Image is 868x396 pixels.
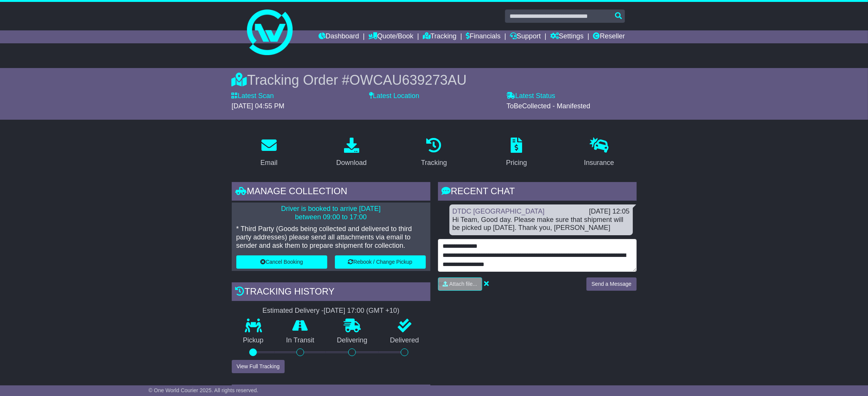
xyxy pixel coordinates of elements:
[232,282,430,303] div: Tracking history
[452,208,545,215] a: DTDC [GEOGRAPHIC_DATA]
[510,30,541,43] a: Support
[579,135,619,171] a: Insurance
[232,360,285,373] button: View Full Tracking
[236,225,426,250] p: * Third Party (Goods being collected and delivered to third party addresses) please send all atta...
[331,135,372,171] a: Download
[275,336,326,345] p: In Transit
[416,135,452,171] a: Tracking
[232,102,285,110] span: [DATE] 04:55 PM
[319,30,359,43] a: Dashboard
[326,336,379,345] p: Delivering
[236,255,327,269] button: Cancel Booking
[335,255,426,269] button: Rebook / Change Pickup
[369,92,419,100] label: Latest Location
[506,92,555,100] label: Latest Status
[232,307,430,315] div: Estimated Delivery -
[438,182,637,203] div: RECENT CHAT
[324,307,400,315] div: [DATE] 17:00 (GMT +10)
[586,277,636,291] button: Send a Message
[589,208,630,216] div: [DATE] 12:05
[260,158,277,168] div: Email
[148,387,258,393] span: © One World Courier 2025. All rights reserved.
[423,30,456,43] a: Tracking
[550,30,584,43] a: Settings
[236,205,426,221] p: Driver is booked to arrive [DATE] between 09:00 to 17:00
[232,92,274,100] label: Latest Scan
[452,216,630,232] div: Hi Team, Good day. Please make sure that shipment will be picked up [DATE]. Thank you, [PERSON_NAME]
[232,336,275,345] p: Pickup
[506,158,527,168] div: Pricing
[593,30,625,43] a: Reseller
[232,182,430,203] div: Manage collection
[466,30,500,43] a: Financials
[232,72,637,88] div: Tracking Order #
[379,336,430,345] p: Delivered
[336,158,367,168] div: Download
[255,135,282,171] a: Email
[506,102,590,110] span: ToBeCollected - Manifested
[421,158,447,168] div: Tracking
[349,72,467,88] span: OWCAU639273AU
[501,135,532,171] a: Pricing
[368,30,413,43] a: Quote/Book
[584,158,614,168] div: Insurance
